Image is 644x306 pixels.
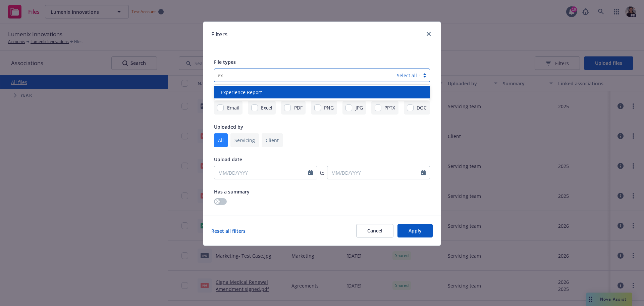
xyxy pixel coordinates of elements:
button: Cancel [356,224,393,237]
span: Has a summary [214,188,250,195]
span: Excel [261,104,272,111]
span: Experience Report [221,89,262,96]
span: Email [227,104,239,111]
span: File types [214,59,236,65]
a: Reset all filters [211,227,246,234]
span: JPG [356,104,363,111]
span: DOC [417,104,427,111]
span: Cancel [367,227,382,234]
span: Uploaded by [214,124,243,130]
button: Apply [397,224,433,237]
a: Select all [397,72,417,79]
input: MM/DD/YYYY [214,166,317,179]
span: to [320,169,324,176]
a: close [425,30,433,38]
span: Apply [409,227,422,234]
span: PDF [294,104,303,111]
input: MM/DD/YYYY [327,166,430,179]
h1: Filters [211,30,227,39]
span: Upload date [214,156,242,163]
span: PNG [324,104,334,111]
span: PPTX [384,104,395,111]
